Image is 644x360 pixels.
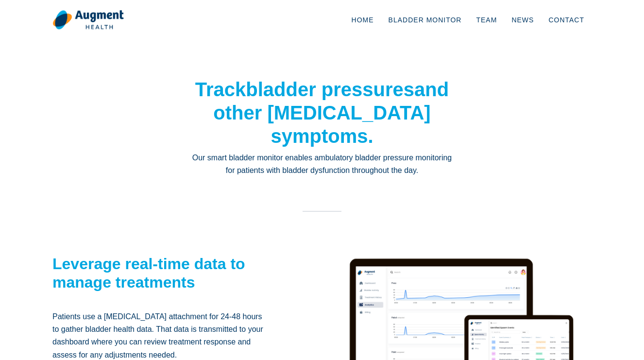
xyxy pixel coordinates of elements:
h1: Track and other [MEDICAL_DATA] symptoms. [191,78,453,148]
a: Team [469,4,504,36]
h2: Leverage real-time data to manage treatments [52,255,269,292]
a: News [504,4,541,36]
img: logo [52,10,124,30]
p: Our smart bladder monitor enables ambulatory bladder pressure monitoring for patients with bladde... [191,152,453,177]
a: Contact [541,4,592,36]
a: Bladder Monitor [381,4,469,36]
a: Home [344,4,381,36]
strong: bladder pressures [246,79,414,100]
